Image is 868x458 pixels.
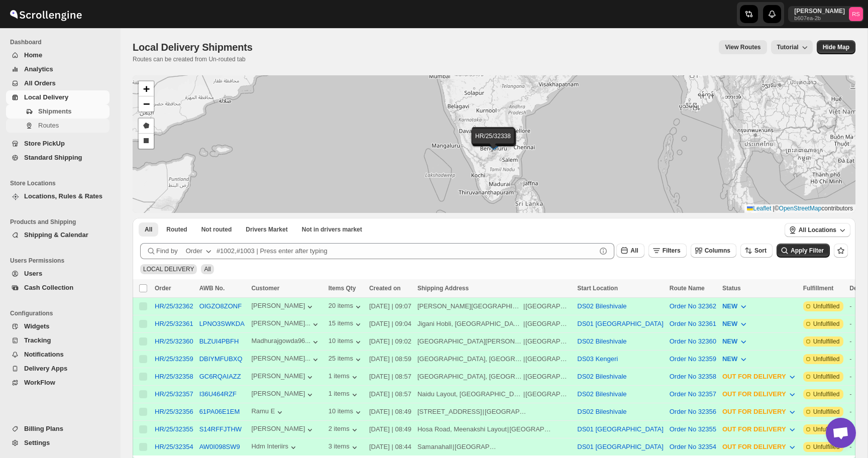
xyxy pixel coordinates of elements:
[369,389,411,399] div: [DATE] | 08:57
[670,408,716,415] button: Order No 32356
[24,231,88,239] span: Shipping & Calendar
[722,285,741,292] span: Status
[725,43,761,51] span: View Routes
[691,244,736,258] button: Columns
[143,82,150,95] span: +
[6,48,110,62] button: Home
[251,285,279,292] span: Customer
[813,443,840,451] span: Unfulfilled
[577,408,626,415] button: DS02 Bileshivale
[670,302,716,310] button: Order No 32362
[24,336,51,344] span: Tracking
[246,225,287,234] span: Drivers Market
[722,425,786,433] span: OUT FOR DELIVERY
[155,355,193,363] div: HR/25/32359
[486,136,501,147] img: Marker
[251,407,285,417] button: Ramu E
[525,389,571,399] div: [GEOGRAPHIC_DATA]
[525,301,571,311] div: [GEOGRAPHIC_DATA]
[329,355,363,365] button: 25 items
[716,298,754,314] button: NEW
[139,222,158,237] button: All
[155,390,193,398] button: HR/25/32357
[24,140,65,147] span: Store PickUp
[133,42,253,53] span: Local Delivery Shipments
[791,247,824,254] span: Apply Filter
[199,443,240,450] button: AW0I098SW9
[663,247,681,254] span: Filters
[813,320,840,328] span: Unfulfilled
[329,372,360,382] div: 1 items
[24,365,67,372] span: Delivery Apps
[670,285,705,292] span: Route Name
[199,302,242,310] button: OIGZO8ZONF
[251,355,320,365] button: [PERSON_NAME]...
[630,247,638,254] span: All
[143,97,150,110] span: −
[6,319,110,333] button: Widgets
[8,2,83,27] img: ScrollEngine
[813,390,840,398] span: Unfulfilled
[771,40,813,54] button: Tutorial
[38,107,71,115] span: Shipments
[722,390,786,398] span: OUT FOR DELIVERY
[24,284,73,291] span: Cash Collection
[487,137,502,148] img: Marker
[773,205,775,212] span: |
[577,337,626,345] button: DS02 Bileshivale
[199,408,240,415] button: 61PA06E1EM
[417,407,571,417] div: |
[24,192,102,200] span: Locations, Rules & Rates
[369,319,411,329] div: [DATE] | 09:04
[143,266,194,273] span: LOCAL DELIVERY
[240,222,293,237] button: Claimable
[417,389,571,399] div: |
[369,285,401,292] span: Created on
[155,408,193,415] div: HR/25/32356
[329,337,363,347] div: 10 items
[6,281,110,295] button: Cash Collection
[417,407,482,417] div: [STREET_ADDRESS]
[722,408,786,415] span: OUT FOR DELIVERY
[329,285,356,292] span: Items Qty
[417,424,507,434] div: Hosa Road, Meenakshi Layout
[160,222,193,237] button: Routed
[251,372,315,382] div: [PERSON_NAME]
[486,137,501,148] img: Marker
[740,244,773,258] button: Sort
[777,44,799,51] span: Tutorial
[417,301,523,311] div: [PERSON_NAME][GEOGRAPHIC_DATA][PERSON_NAME], [PERSON_NAME][GEOGRAPHIC_DATA]
[155,425,193,433] div: HR/25/32355
[670,320,716,327] button: Order No 32361
[813,425,840,433] span: Unfulfilled
[6,436,110,450] button: Settings
[155,443,193,450] div: HR/25/32354
[6,119,110,133] button: Routes
[6,362,110,376] button: Delivery Apps
[705,247,730,254] span: Columns
[486,137,501,148] img: Marker
[251,302,315,312] button: [PERSON_NAME]
[813,408,840,416] span: Unfulfilled
[139,119,154,134] a: Draw a polygon
[24,351,64,358] span: Notifications
[199,390,237,398] button: I36U464RZF
[251,355,310,362] div: [PERSON_NAME]...
[716,333,754,350] button: NEW
[195,222,238,237] button: Unrouted
[486,136,501,147] img: Marker
[329,319,363,329] button: 15 items
[779,205,822,212] a: OpenStreetMap
[716,369,803,385] button: OUT FOR DELIVERY
[577,355,618,363] button: DS03 Kengeri
[24,79,56,87] span: All Orders
[417,354,523,364] div: [GEOGRAPHIC_DATA], [GEOGRAPHIC_DATA]
[777,244,830,258] button: Apply Filter
[849,7,863,21] span: Romil Seth
[199,320,245,327] button: LPNO3SWKDA
[648,244,687,258] button: Filters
